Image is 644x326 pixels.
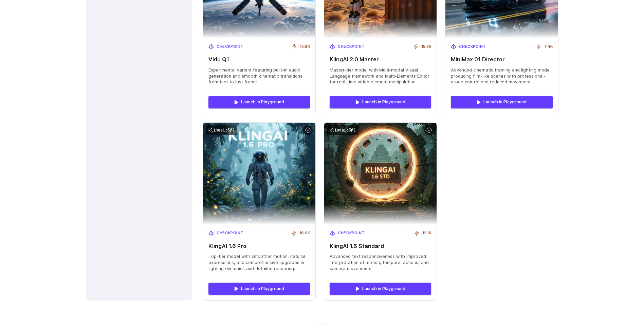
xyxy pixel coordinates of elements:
span: Master-tier model with Multi-modal Visual Language framework and Multi-Elements Editor for real-t... [330,67,431,85]
span: Advanced text responsiveness with improved interpretation of motion, temporal actions, and camera... [330,253,431,272]
span: 15.8K [421,44,431,50]
span: MiniMax 01 Director [451,56,552,63]
span: 7.4K [544,44,553,50]
span: KlingAI 1.6 Standard [330,243,431,249]
span: 15.9K [300,44,310,50]
span: Checkpoint [338,44,365,50]
span: Checkpoint [217,44,244,50]
span: Checkpoint [338,230,365,236]
a: Launch in Playground [330,96,431,108]
code: klingai:3@1 [327,125,358,135]
span: KlingAI 2.0 Master [330,56,431,63]
img: KlingAI 1.6 Standard [324,123,437,225]
span: Advanced cinematic framing and lighting model producing film-like scenes with professional-grade ... [451,67,552,85]
code: klingai:3@2 [206,125,237,135]
a: Launch in Playground [208,283,310,295]
img: KlingAI 1.6 Pro [203,123,315,225]
span: KlingAI 1.6 Pro [208,243,310,249]
span: 16.0K [299,230,310,236]
a: Launch in Playground [330,283,431,295]
span: Vidu Q1 [208,56,310,63]
span: Top-tier model with smoother motion, natural expressions, and comprehensive upgrades in lighting ... [208,253,310,272]
a: Launch in Playground [451,96,552,108]
span: 12.1K [422,230,431,236]
span: Checkpoint [459,44,486,50]
a: Launch in Playground [208,96,310,108]
span: Checkpoint [217,230,244,236]
span: Experimental variant featuring built-in audio generation and smooth cinematic transitions from fi... [208,67,310,85]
